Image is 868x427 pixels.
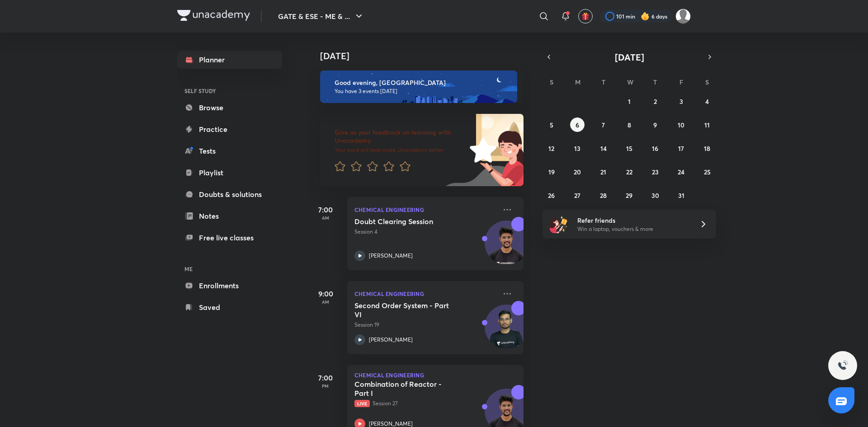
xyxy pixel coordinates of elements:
[335,88,509,95] p: You have 3 events [DATE]
[622,94,637,108] button: October 1, 2025
[704,144,710,153] abbr: October 18, 2025
[550,215,568,233] img: referral
[439,114,524,186] img: feedback_image
[177,99,282,117] a: Browse
[700,141,714,155] button: October 18, 2025
[574,168,581,176] abbr: October 20, 2025
[177,51,282,69] a: Planner
[626,191,632,200] abbr: October 29, 2025
[622,141,637,155] button: October 15, 2025
[596,164,611,179] button: October 21, 2025
[578,9,593,23] button: avatar
[574,191,580,200] abbr: October 27, 2025
[354,372,516,378] p: Chemical Engineering
[177,207,282,225] a: Notes
[675,9,691,24] img: Prakhar Mishra
[307,383,344,389] p: PM
[544,117,559,132] button: October 5, 2025
[648,141,662,155] button: October 16, 2025
[369,336,413,344] p: [PERSON_NAME]
[335,128,467,145] h6: Give us your feedback on learning with Unacademy
[648,94,662,108] button: October 2, 2025
[674,141,689,155] button: October 17, 2025
[704,121,710,129] abbr: October 11, 2025
[678,121,684,129] abbr: October 10, 2025
[307,372,344,383] h5: 7:00
[570,188,585,202] button: October 27, 2025
[602,121,605,129] abbr: October 7, 2025
[648,117,662,132] button: October 9, 2025
[626,168,632,176] abbr: October 22, 2025
[177,298,282,316] a: Saved
[600,144,607,153] abbr: October 14, 2025
[653,78,657,86] abbr: Thursday
[700,94,714,108] button: October 4, 2025
[678,191,684,200] abbr: October 31, 2025
[354,380,467,398] h5: Combination of Reactor - Part I
[704,168,711,176] abbr: October 25, 2025
[581,12,590,20] img: avatar
[485,225,528,269] img: Avatar
[354,288,496,299] p: Chemical Engineering
[354,301,467,319] h5: Second Order System - Part VI
[544,164,559,179] button: October 19, 2025
[177,10,250,23] a: Company Logo
[641,12,650,21] img: streak
[674,188,689,202] button: October 31, 2025
[622,164,637,179] button: October 22, 2025
[544,188,559,202] button: October 26, 2025
[177,142,282,160] a: Tests
[550,121,553,129] abbr: October 5, 2025
[548,144,554,153] abbr: October 12, 2025
[354,217,467,226] h5: Doubt Clearing Session
[570,117,585,132] button: October 6, 2025
[177,185,282,203] a: Doubts & solutions
[354,321,496,329] p: Session 19
[369,252,413,260] p: [PERSON_NAME]
[548,191,555,200] abbr: October 26, 2025
[651,191,659,200] abbr: October 30, 2025
[320,70,517,103] img: evening
[678,144,684,153] abbr: October 17, 2025
[600,191,607,200] abbr: October 28, 2025
[627,78,633,86] abbr: Wednesday
[596,117,611,132] button: October 7, 2025
[679,78,683,86] abbr: Friday
[622,117,637,132] button: October 8, 2025
[577,225,689,233] p: Win a laptop, vouchers & more
[678,168,684,176] abbr: October 24, 2025
[705,78,709,86] abbr: Saturday
[307,204,344,215] h5: 7:00
[177,277,282,295] a: Enrollments
[679,97,683,106] abbr: October 3, 2025
[600,168,606,176] abbr: October 21, 2025
[626,144,632,153] abbr: October 15, 2025
[674,117,689,132] button: October 10, 2025
[555,51,703,63] button: [DATE]
[596,141,611,155] button: October 14, 2025
[705,97,709,106] abbr: October 4, 2025
[550,78,553,86] abbr: Sunday
[570,164,585,179] button: October 20, 2025
[307,215,344,221] p: AM
[307,299,344,305] p: AM
[177,261,282,277] h6: ME
[273,7,370,25] button: GATE & ESE - ME & ...
[575,78,580,86] abbr: Monday
[307,288,344,299] h5: 9:00
[652,168,659,176] abbr: October 23, 2025
[652,144,658,153] abbr: October 16, 2025
[354,399,496,408] p: Session 27
[653,121,657,129] abbr: October 9, 2025
[177,229,282,247] a: Free live classes
[622,188,637,202] button: October 29, 2025
[354,400,370,407] span: Live
[654,97,657,106] abbr: October 2, 2025
[177,164,282,182] a: Playlist
[548,168,555,176] abbr: October 19, 2025
[576,121,579,129] abbr: October 6, 2025
[700,164,714,179] button: October 25, 2025
[602,78,605,86] abbr: Tuesday
[615,51,644,63] span: [DATE]
[485,310,528,353] img: Avatar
